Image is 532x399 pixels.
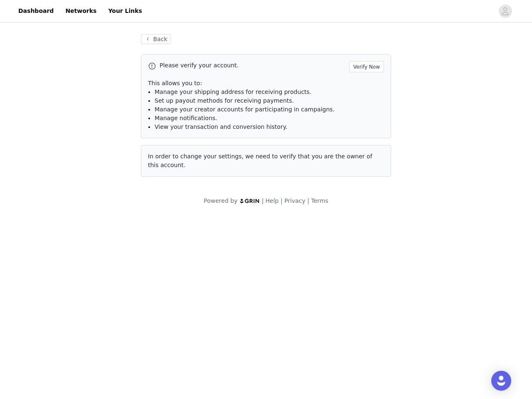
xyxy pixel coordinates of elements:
[148,79,384,88] p: This allows you to:
[284,197,305,204] a: Privacy
[501,5,509,18] div: avatar
[266,197,279,204] a: Help
[13,2,59,20] a: Dashboard
[239,198,260,204] img: logo
[155,89,311,95] span: Manage your shipping address for receiving products.
[204,197,237,204] span: Powered by
[155,115,217,121] span: Manage notifications.
[262,197,264,204] span: |
[155,97,294,104] span: Set up payout methods for receiving payments.
[103,2,147,20] a: Your Links
[311,197,328,204] a: Terms
[155,106,335,113] span: Manage your creator accounts for participating in campaigns.
[349,61,384,72] button: Verify Now
[141,34,171,44] button: Back
[281,197,283,204] span: |
[491,371,511,391] div: Open Intercom Messenger
[148,153,372,168] span: In order to change your settings, we need to verify that you are the owner of this account.
[307,197,309,204] span: |
[160,61,346,70] p: Please verify your account.
[155,123,287,130] span: View your transaction and conversion history.
[60,2,101,20] a: Networks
